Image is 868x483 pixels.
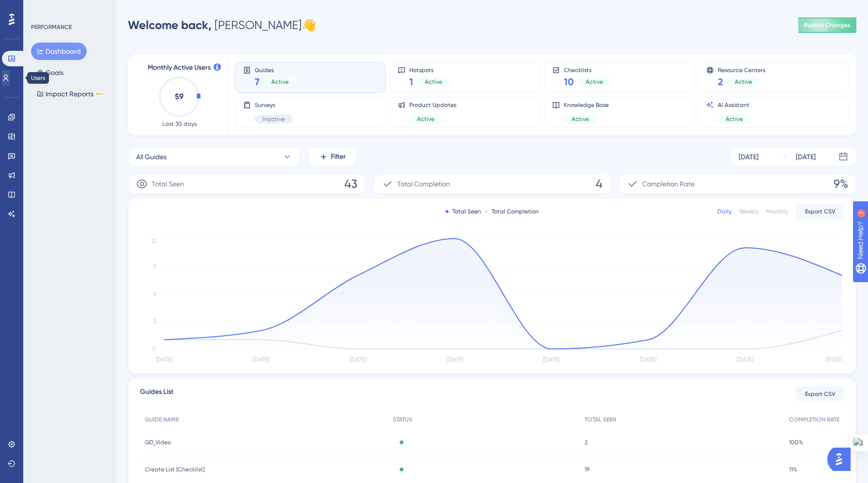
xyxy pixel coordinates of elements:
div: Weekly [739,208,759,215]
span: 4 [596,176,603,192]
tspan: 0 [152,346,156,352]
span: AI Assistant [718,101,751,109]
tspan: 12 [151,238,156,244]
div: BETA [95,91,104,96]
tspan: 9 [153,263,156,270]
span: Active [735,78,752,86]
div: PERFORMANCE [31,23,72,31]
div: Total Seen [446,208,481,215]
tspan: [DATE] [737,356,753,363]
div: Monthly [766,208,788,215]
span: Publish Changes [804,21,851,29]
div: Daily [717,208,731,215]
div: [DATE] [796,151,816,163]
span: Product Updates [409,101,456,109]
tspan: 6 [153,290,156,297]
button: Goals [31,64,69,81]
button: Export CSV [796,386,844,402]
span: Filter [331,151,346,163]
span: Monthly Active Users [148,62,211,74]
span: Hotspots [409,66,450,73]
span: Total Seen [152,178,184,190]
span: Total Completion [397,178,450,190]
tspan: [DATE] [543,356,559,363]
button: Export CSV [796,204,844,219]
span: COMPLETION RATE [789,416,839,423]
span: Surveys [255,101,293,109]
span: Checklists [564,66,611,73]
span: 1 [409,75,413,89]
button: Filter [308,147,356,166]
tspan: [DATE] [826,356,842,363]
span: Welcome back, [128,18,212,32]
button: Impact ReportsBETA [31,85,110,103]
div: 3 [67,5,70,13]
tspan: [DATE] [350,356,366,363]
span: GUIDE NAME [145,416,179,423]
span: Export CSV [805,208,836,215]
span: 43 [344,176,357,192]
span: Active [425,78,442,86]
tspan: [DATE] [253,356,269,363]
span: Active [726,115,743,123]
span: Need Help? [23,2,61,14]
tspan: [DATE] [447,356,463,363]
span: 10 [564,75,574,89]
span: Active [586,78,603,86]
span: Active [417,115,434,123]
tspan: [DATE] [156,356,172,363]
button: Publish Changes [798,17,856,33]
span: STATUS [393,416,412,423]
button: All Guides [128,147,300,166]
div: [PERSON_NAME] 👋 [128,17,316,33]
span: Last 30 days [162,120,197,128]
span: All Guides [136,151,167,163]
span: 7 [255,75,260,89]
span: 2 [718,75,723,89]
div: Total Completion [485,208,539,215]
button: Dashboard [31,43,87,60]
span: TOTAL SEEN [585,416,616,423]
span: 9% [834,176,848,192]
span: Create List [Checklist] [145,466,204,473]
tspan: 3 [153,318,156,325]
tspan: [DATE] [640,356,656,363]
span: Resource Centers [718,66,765,73]
text: 59 [175,92,184,101]
span: Guides [255,66,296,73]
span: Completion Rate [642,178,695,190]
span: Active [572,115,589,123]
span: GD_Video [145,438,171,446]
span: 19 [585,466,589,473]
iframe: UserGuiding AI Assistant Launcher [827,445,856,474]
span: Inactive [263,115,285,123]
span: Knowledge Base [564,101,609,109]
div: [DATE] [739,151,759,163]
span: Guides List [140,386,173,402]
span: 11% [789,466,797,473]
span: Active [271,78,289,86]
span: 2 [585,438,588,446]
span: 100% [789,438,803,446]
span: Export CSV [805,390,836,398]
